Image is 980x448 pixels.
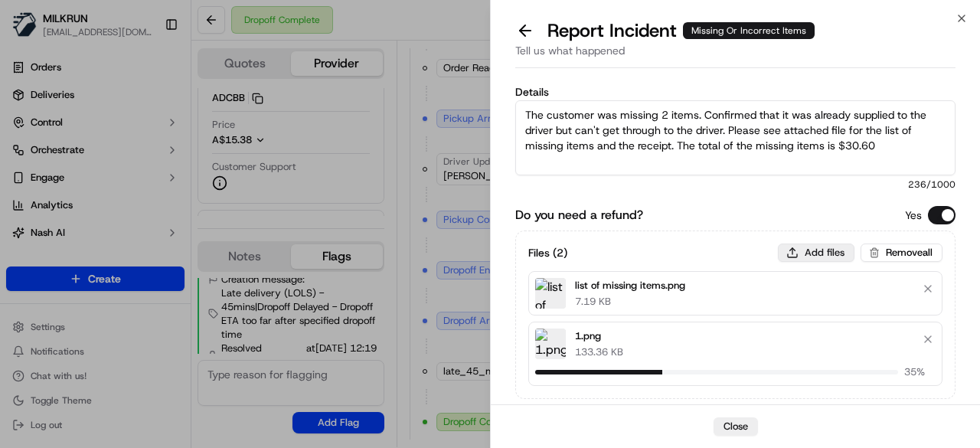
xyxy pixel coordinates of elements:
[904,365,933,379] span: 35 %
[861,244,942,262] button: Removeall
[575,329,623,344] p: 1.png
[535,329,566,359] img: 1.png
[714,417,758,436] button: Close
[515,178,955,191] span: 236 /1000
[547,18,815,43] p: Report Incident
[917,329,939,350] button: Remove file
[905,208,922,223] p: Yes
[535,278,566,309] img: list of missing items.png
[575,345,623,359] p: 133.36 KB
[683,22,815,39] div: Missing Or Incorrect Items
[575,278,685,293] p: list of missing items.png
[515,206,643,224] label: Do you need a refund?
[778,244,854,262] button: Add files
[515,87,955,97] label: Details
[528,245,567,260] h3: Files ( 2 )
[515,43,955,68] div: Tell us what happened
[575,295,685,309] p: 7.19 KB
[917,278,939,299] button: Remove file
[515,100,955,175] textarea: The customer was missing 2 items. Confirmed that it was already supplied to the driver but can't ...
